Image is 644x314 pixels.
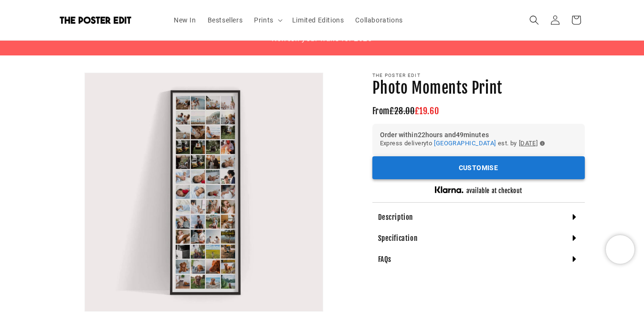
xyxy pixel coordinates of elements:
[498,138,517,149] span: est. by
[380,138,433,149] span: Express delivery to
[349,10,408,30] a: Collaborations
[434,138,496,149] button: [GEOGRAPHIC_DATA]
[466,187,522,195] h5: available at checkout
[519,138,538,149] span: [DATE]
[168,10,202,30] a: New In
[380,131,577,138] h6: Order within 22 hours and 49 minutes
[174,16,196,24] span: New In
[60,16,131,24] img: The Poster Edit
[248,10,286,30] summary: Prints
[208,16,243,24] span: Bestsellers
[372,106,585,117] h3: From
[415,106,439,116] span: £19.60
[378,213,413,222] h4: Description
[434,140,496,147] span: [GEOGRAPHIC_DATA]
[372,78,585,98] h1: Photo Moments Print
[372,73,585,78] p: The Poster Edit
[355,16,402,24] span: Collaborations
[378,234,418,243] h4: Specification
[254,16,274,24] span: Prints
[372,156,585,180] button: Customise
[292,16,344,24] span: Limited Editions
[606,235,634,264] iframe: Chatra live chat
[378,255,391,264] h4: FAQs
[60,73,348,312] media-gallery: Gallery Viewer
[286,10,350,30] a: Limited Editions
[524,10,545,31] summary: Search
[372,156,585,180] div: outlined primary button group
[390,106,415,116] span: £28.00
[202,10,249,30] a: Bestsellers
[56,13,158,28] a: The Poster Edit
